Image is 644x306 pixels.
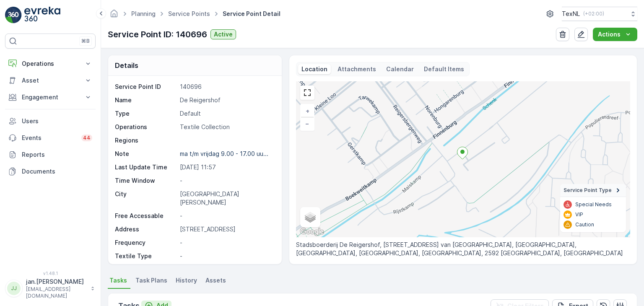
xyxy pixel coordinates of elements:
[575,201,612,208] p: Special Needs
[22,60,79,68] p: Operations
[115,123,177,131] p: Operations
[115,190,177,207] p: City
[115,150,177,158] p: Note
[306,107,309,114] span: +
[180,83,273,91] p: 140696
[115,109,177,118] p: Type
[305,120,309,127] span: −
[575,211,583,218] p: VIP
[26,277,86,286] p: jan.[PERSON_NAME]
[593,28,637,41] button: Actions
[180,190,273,207] p: [GEOGRAPHIC_DATA][PERSON_NAME]
[180,109,273,118] p: Default
[386,65,414,73] p: Calendar
[22,117,92,125] p: Users
[301,86,314,99] a: View Fullscreen
[583,10,604,17] p: ( +02:00 )
[22,76,79,85] p: Asset
[115,239,177,247] p: Frequency
[7,282,21,295] div: JJ
[214,30,233,39] p: Active
[598,30,621,39] p: Actions
[108,28,207,41] p: Service Point ID: 140696
[180,150,268,157] p: ma t/m vrijdag 9.00 - 17.00 uu...
[301,208,319,226] a: Layers
[298,226,326,237] a: Open this area in Google Maps (opens a new window)
[563,187,612,194] span: Service Point Type
[115,96,177,104] p: Name
[115,60,138,70] p: Details
[424,65,464,73] p: Default Items
[5,130,96,146] a: Events44
[180,252,273,260] p: -
[5,89,96,106] button: Engagement
[301,65,327,73] p: Location
[560,184,626,197] summary: Service Point Type
[5,271,96,276] span: v 1.48.1
[562,7,637,21] button: TexNL(+02:00)
[115,83,177,91] p: Service Point ID
[180,212,273,220] p: -
[24,7,60,23] img: logo_light-DOdMpM7g.png
[109,12,119,19] a: Homepage
[22,134,76,142] p: Events
[115,252,177,260] p: Textile Type
[5,72,96,89] button: Asset
[115,212,177,220] p: Free Accessable
[83,135,91,141] p: 44
[180,96,273,104] p: De Reigershof
[109,276,127,285] span: Tasks
[301,117,314,130] a: Zoom Out
[5,163,96,180] a: Documents
[176,276,197,285] span: History
[168,10,210,17] a: Service Points
[115,225,177,233] p: Address
[575,221,594,228] p: Caution
[180,163,273,171] p: [DATE] 11:57
[5,277,96,299] button: JJjan.[PERSON_NAME][EMAIL_ADDRESS][DOMAIN_NAME]
[22,167,92,176] p: Documents
[5,7,22,23] img: logo
[180,176,273,185] p: -
[298,226,326,237] img: Google
[131,10,156,17] a: Planning
[301,105,314,117] a: Zoom In
[180,239,273,247] p: -
[81,38,90,44] p: ⌘B
[210,29,236,39] button: Active
[22,150,92,159] p: Reports
[221,10,282,18] span: Service Point Detail
[338,65,376,73] p: Attachments
[205,276,226,285] span: Assets
[296,241,630,257] p: Stadsboerderij De Reigershof, [STREET_ADDRESS] van [GEOGRAPHIC_DATA], [GEOGRAPHIC_DATA], [GEOGRAP...
[180,225,273,233] p: [STREET_ADDRESS]
[5,113,96,130] a: Users
[26,286,86,299] p: [EMAIL_ADDRESS][DOMAIN_NAME]
[115,176,177,185] p: Time Window
[135,276,167,285] span: Task Plans
[115,136,177,145] p: Regions
[115,163,177,171] p: Last Update Time
[180,123,273,131] p: Textile Collection
[22,93,79,101] p: Engagement
[5,146,96,163] a: Reports
[5,55,96,72] button: Operations
[562,10,580,18] p: TexNL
